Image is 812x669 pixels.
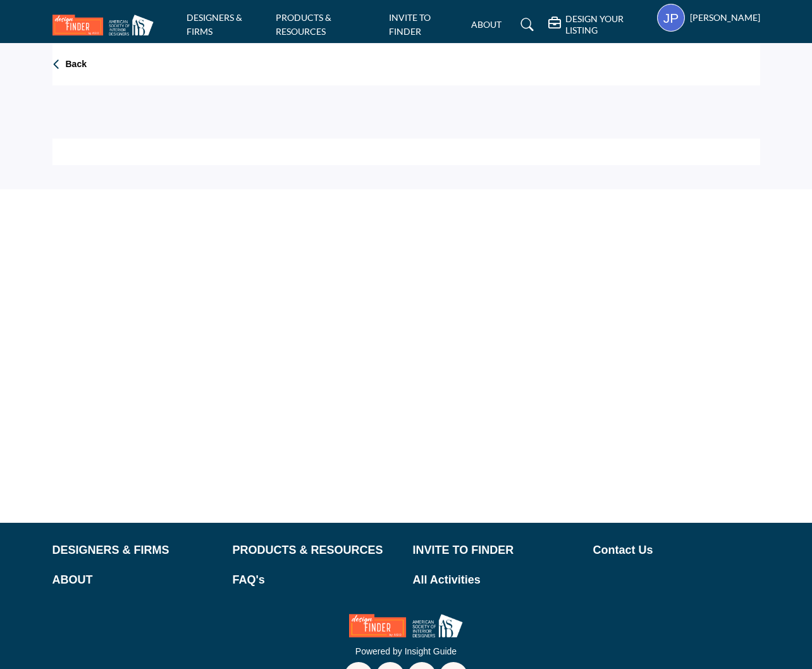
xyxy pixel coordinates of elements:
a: Powered by Insight Guide [355,646,457,656]
a: ABOUT [471,19,501,30]
a: DESIGNERS & FIRMS [52,542,219,559]
a: DESIGNERS & FIRMS [187,12,242,37]
button: Show hide supplier dropdown [657,4,685,32]
a: Contact Us [593,542,760,559]
img: No Site Logo [349,614,463,637]
div: DESIGN YOUR LISTING [548,13,650,36]
a: FAQ's [233,572,400,589]
a: ABOUT [52,572,219,589]
a: INVITE TO FINDER [413,542,580,559]
a: All Activities [413,572,580,589]
h5: [PERSON_NAME] [690,11,760,24]
a: INVITE TO FINDER [389,12,431,37]
p: Back [66,58,87,71]
a: PRODUCTS & RESOURCES [276,12,331,37]
a: Search [508,15,542,35]
h5: DESIGN YOUR LISTING [565,13,650,36]
a: PRODUCTS & RESOURCES [233,542,400,559]
img: Site Logo [52,15,160,35]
